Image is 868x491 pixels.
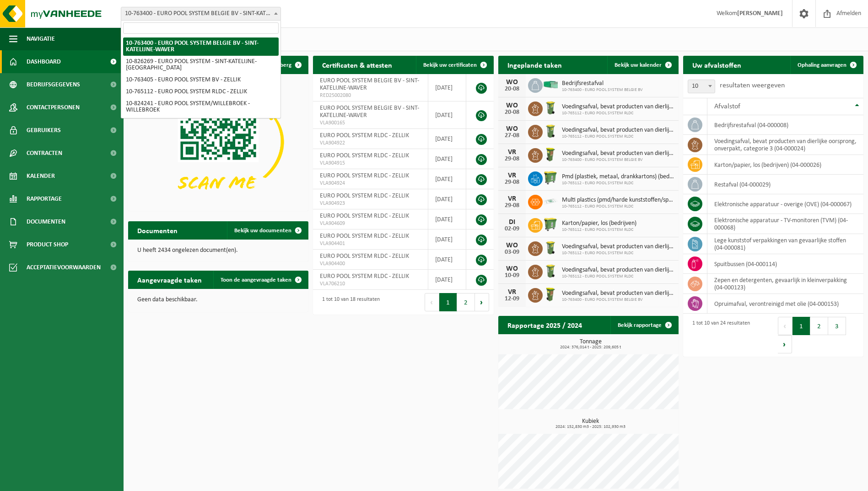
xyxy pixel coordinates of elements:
[320,220,421,227] span: VLA904609
[428,229,466,250] td: [DATE]
[543,193,558,209] img: LP-SK-00500-LPE-16
[778,335,792,353] button: Next
[607,56,678,74] a: Bekijk uw kalender
[503,242,521,249] div: WO
[503,79,521,86] div: WO
[318,292,380,312] div: 1 tot 10 van 18 resultaten
[320,92,421,99] span: RED25002080
[423,62,477,68] span: Bekijk uw certificaten
[498,56,571,74] h2: Ingeplande taken
[416,56,493,74] a: Bekijk uw certificaten
[810,317,828,335] button: 2
[707,274,863,294] td: zepen en detergenten, gevaarlijk in kleinverpakking (04-000123)
[27,187,62,210] span: Rapportage
[320,280,421,288] span: VLA706210
[707,214,863,234] td: elektronische apparatuur - TV-monitoren (TVM) (04-000068)
[320,119,421,127] span: VLA900165
[320,160,421,167] span: VLA904915
[428,209,466,229] td: [DATE]
[610,316,678,334] a: Bekijk rapportage
[320,192,409,199] span: EURO POOL SYSTEM RLDC - ZELLIK
[562,251,674,256] span: 10-765112 - EURO POOL SYSTEM RLDC
[562,227,636,233] span: 10-765112 - EURO POOL SYSTEM RLDC
[27,256,101,279] span: Acceptatievoorwaarden
[503,339,679,350] h3: Tonnage
[543,263,558,279] img: WB-0140-HPE-GN-50
[688,316,750,354] div: 1 tot 10 van 24 resultaten
[320,132,409,139] span: EURO POOL SYSTEM RLDC - ZELLIK
[503,288,521,296] div: VR
[707,115,863,135] td: bedrijfsrestafval (04-000008)
[503,179,521,186] div: 29-08
[798,62,846,68] span: Ophaling aanvragen
[562,127,674,134] span: Voedingsafval, bevat producten van dierlijke oorsprong, onverpakt, categorie 3
[503,272,521,279] div: 10-09
[562,267,674,274] span: Voedingsafval, bevat producten van dierlijke oorsprong, onverpakt, categorie 3
[503,125,521,133] div: WO
[707,234,863,254] td: lege kunststof verpakkingen van gevaarlijke stoffen (04-000081)
[543,147,558,162] img: WB-0060-HPE-GN-50
[428,169,466,189] td: [DATE]
[428,101,466,129] td: [DATE]
[562,103,674,111] span: Voedingsafval, bevat producten van dierlijke oorsprong, onverpakt, categorie 3
[615,62,662,68] span: Bekijk uw kalender
[562,204,674,209] span: 10-765112 - EURO POOL SYSTEM RLDC
[428,149,466,169] td: [DATE]
[27,96,80,119] span: Contactpersonen
[128,74,308,209] img: Download de VHEPlus App
[562,173,674,181] span: Pmd (plastiek, metaal, drankkartons) (bedrijven)
[543,170,558,186] img: WB-0770-HPE-GN-50
[707,194,863,214] td: elektronische apparatuur - overige (OVE) (04-000067)
[688,80,715,93] span: 10
[271,62,291,68] span: Verberg
[503,109,521,116] div: 20-08
[264,56,307,74] button: Verberg
[503,226,521,232] div: 02-09
[503,425,679,429] span: 2024: 152,830 m3 - 2025: 102,930 m3
[123,98,279,116] li: 10-824241 - EURO POOL SYSTEM/WILLEBROEK - WILLEBROEK
[503,102,521,109] div: WO
[543,240,558,256] img: WB-0140-HPE-GN-50
[475,293,489,311] button: Next
[562,274,674,279] span: 10-765112 - EURO POOL SYSTEM RLDC
[714,103,740,110] span: Afvalstof
[562,290,674,297] span: Voedingsafval, bevat producten van dierlijke oorsprong, onverpakt, categorie 3
[683,56,750,74] h2: Uw afvalstoffen
[562,150,674,157] span: Voedingsafval, bevat producten van dierlijke oorsprong, onverpakt, categorie 3
[562,157,674,163] span: 10-763400 - EURO POOL SYSTEM BELGIE BV
[27,119,61,142] span: Gebruikers
[137,247,299,254] p: U heeft 2434 ongelezen document(en).
[778,317,793,335] button: Previous
[320,273,409,280] span: EURO POOL SYSTEM RLDC - ZELLIK
[234,228,291,234] span: Bekijk uw documenten
[737,10,783,17] strong: [PERSON_NAME]
[503,418,679,429] h3: Kubiek
[428,129,466,149] td: [DATE]
[562,220,636,227] span: Karton/papier, los (bedrijven)
[123,86,279,98] li: 10-765112 - EURO POOL SYSTEM RLDC - ZELLIK
[503,265,521,272] div: WO
[503,249,521,256] div: 03-09
[27,165,55,187] span: Kalender
[503,133,521,139] div: 27-08
[320,233,409,240] span: EURO POOL SYSTEM RLDC - ZELLIK
[128,221,187,239] h2: Documenten
[562,243,674,251] span: Voedingsafval, bevat producten van dierlijke oorsprong, onverpakt, categorie 3
[503,156,521,162] div: 29-08
[27,73,80,96] span: Bedrijfsgegevens
[562,134,674,139] span: 10-765112 - EURO POOL SYSTEM RLDC
[123,56,279,74] li: 10-826269 - EURO POOL SYSTEM - SINT-KATELIJNE-[GEOGRAPHIC_DATA]
[543,100,558,116] img: WB-0140-HPE-GN-50
[688,80,715,93] span: 10
[503,345,679,350] span: 2024: 376,014 t - 2025: 209,605 t
[562,197,674,204] span: Multi plastics (pmd/harde kunststoffen/spanbanden/eps/folie naturel/folie gemeng...
[320,260,421,267] span: VLA904400
[503,219,521,226] div: DI
[503,172,521,179] div: VR
[543,123,558,139] img: WB-0140-HPE-GN-50
[221,277,291,283] span: Toon de aangevraagde taken
[425,293,439,311] button: Previous
[227,221,307,240] a: Bekijk uw documenten
[320,200,421,207] span: VLA904923
[707,135,863,155] td: voedingsafval, bevat producten van dierlijke oorsprong, onverpakt, categorie 3 (04-000024)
